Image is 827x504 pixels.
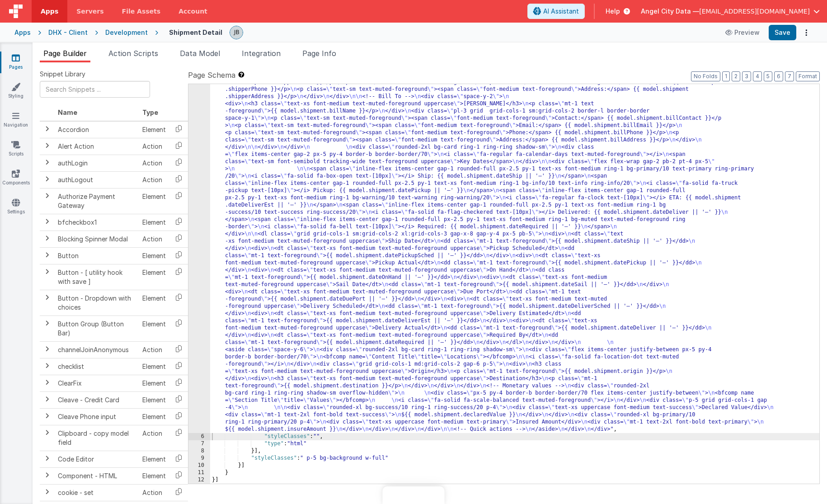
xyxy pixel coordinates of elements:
[139,358,169,375] td: Element
[54,484,139,501] td: cookie - set
[54,247,139,264] td: Button
[764,71,772,81] button: 5
[105,28,148,37] div: Development
[139,138,169,155] td: Action
[139,425,169,451] td: Action
[785,71,794,81] button: 7
[641,7,820,16] button: Angel City Data — [EMAIL_ADDRESS][DOMAIN_NAME]
[54,425,139,451] td: Clipboard - copy model field
[188,455,210,462] div: 9
[188,440,210,447] div: 7
[139,290,169,316] td: Element
[43,49,87,58] span: Page Builder
[230,26,243,39] img: 9990944320bbc1bcb8cfbc08cd9c0949
[302,49,336,58] span: Page Info
[54,408,139,425] td: Cleave Phone input
[753,71,762,81] button: 4
[108,49,158,58] span: Action Scripts
[139,341,169,358] td: Action
[139,121,169,138] td: Element
[742,71,751,81] button: 3
[139,171,169,188] td: Action
[188,70,235,80] span: Page Schema
[54,214,139,231] td: bfcheckbox1
[54,375,139,391] td: ClearFix
[41,7,58,16] span: Apps
[40,70,85,79] span: Snippet Library
[139,467,169,484] td: Element
[54,138,139,155] td: Alert Action
[58,108,77,116] span: Name
[54,188,139,214] td: Authorize Payment Gateway
[180,49,220,58] span: Data Model
[139,391,169,408] td: Element
[139,188,169,214] td: Element
[54,467,139,484] td: Component - HTML
[139,247,169,264] td: Element
[54,231,139,247] td: Blocking Spinner Modal
[54,451,139,467] td: Code Editor
[54,121,139,138] td: Accordion
[54,358,139,375] td: checklist
[774,71,783,81] button: 6
[188,447,210,455] div: 8
[139,214,169,231] td: Element
[242,49,281,58] span: Integration
[769,25,796,40] button: Save
[543,7,579,16] span: AI Assistant
[139,408,169,425] td: Element
[40,81,150,98] input: Search Snippets ...
[48,28,88,37] div: DHX - Client
[720,25,765,40] button: Preview
[139,264,169,290] td: Element
[142,108,158,116] span: Type
[54,155,139,171] td: authLogin
[641,7,699,16] span: Angel City Data —
[139,316,169,341] td: Element
[527,4,585,19] button: AI Assistant
[188,433,210,440] div: 6
[122,7,161,16] span: File Assets
[800,26,813,39] button: Options
[139,375,169,391] td: Element
[691,71,720,81] button: No Folds
[54,290,139,316] td: Button - Dropdown with choices
[722,71,730,81] button: 1
[606,7,620,16] span: Help
[699,7,810,16] span: [EMAIL_ADDRESS][DOMAIN_NAME]
[54,391,139,408] td: Cleave - Credit Card
[796,71,820,81] button: Format
[139,451,169,467] td: Element
[188,476,210,484] div: 12
[139,155,169,171] td: Action
[54,264,139,290] td: Button - [ utility hook with save ]
[54,341,139,358] td: channelJoinAnonymous
[139,484,169,501] td: Action
[14,28,31,37] div: Apps
[54,171,139,188] td: authLogout
[732,71,740,81] button: 2
[169,29,222,36] h4: Shipment Detail
[188,462,210,469] div: 10
[54,316,139,341] td: Button Group (Button Bar)
[76,7,103,16] span: Servers
[139,231,169,247] td: Action
[188,469,210,476] div: 11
